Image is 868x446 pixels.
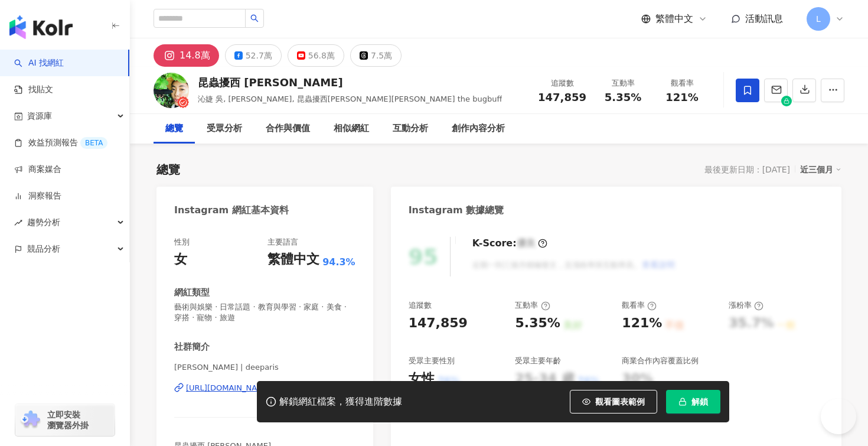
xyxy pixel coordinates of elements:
[174,341,210,353] div: 社群簡介
[660,77,704,89] div: 觀看率
[409,204,504,217] div: Instagram 數據總覽
[14,137,107,149] a: 效益預測報告BETA
[14,57,64,69] a: searchAI 找網紅
[371,47,392,64] div: 7.5萬
[666,390,720,414] button: 解鎖
[198,95,502,103] span: 沁婕 吳, [PERSON_NAME], 昆蟲擾西[PERSON_NAME][PERSON_NAME] the bugbuff
[515,356,561,366] div: 受眾主要年齡
[174,204,289,217] div: Instagram 網紅基本資料
[409,300,432,311] div: 追蹤數
[207,122,242,136] div: 受眾分析
[27,236,60,262] span: 競品分析
[9,15,73,39] img: logo
[154,73,189,108] img: KOL Avatar
[279,396,402,408] div: 解鎖網紅檔案，獲得進階數據
[14,219,22,227] span: rise
[816,12,821,25] span: L
[174,237,190,248] div: 性別
[267,237,298,248] div: 主要語言
[622,300,657,311] div: 觀看率
[350,44,402,67] button: 7.5萬
[180,47,210,64] div: 14.8萬
[409,370,435,388] div: 女性
[174,362,355,373] span: [PERSON_NAME] | deeparis
[665,92,699,103] span: 121%
[605,92,641,103] span: 5.35%
[691,397,708,406] span: 解鎖
[27,103,52,129] span: 資源庫
[198,75,502,90] div: 昆蟲擾西 [PERSON_NAME]
[393,122,428,136] div: 互動分析
[409,314,468,333] div: 147,859
[515,314,560,333] div: 5.35%
[745,13,783,24] span: 活動訊息
[704,165,790,174] div: 最後更新日期：[DATE]
[655,12,693,25] span: 繁體中文
[19,411,42,429] img: chrome extension
[154,44,219,67] button: 14.8萬
[622,314,662,333] div: 121%
[322,256,355,269] span: 94.3%
[246,47,272,64] div: 52.7萬
[452,122,505,136] div: 創作內容分析
[174,287,210,299] div: 網紅類型
[538,77,586,89] div: 追蹤數
[595,397,645,406] span: 觀看圖表範例
[14,190,61,202] a: 洞察報告
[334,122,369,136] div: 相似網紅
[601,77,645,89] div: 互動率
[225,44,282,67] button: 52.7萬
[266,122,310,136] div: 合作與價值
[800,162,841,177] div: 近三個月
[515,300,550,311] div: 互動率
[472,237,547,250] div: K-Score :
[250,14,259,22] span: search
[165,122,183,136] div: 總覽
[729,300,763,311] div: 漲粉率
[267,250,319,269] div: 繁體中文
[14,84,53,96] a: 找貼文
[570,390,657,414] button: 觀看圖表範例
[288,44,344,67] button: 56.8萬
[14,164,61,175] a: 商案媒合
[15,404,115,436] a: chrome extension立即安裝 瀏覽器外掛
[622,356,699,366] div: 商業合作內容覆蓋比例
[174,302,355,323] span: 藝術與娛樂 · 日常話題 · 教育與學習 · 家庭 · 美食 · 穿搭 · 寵物 · 旅遊
[156,161,180,178] div: 總覽
[174,250,187,269] div: 女
[538,91,586,103] span: 147,859
[27,209,60,236] span: 趨勢分析
[308,47,335,64] div: 56.8萬
[47,409,89,431] span: 立即安裝 瀏覽器外掛
[409,356,455,366] div: 受眾主要性別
